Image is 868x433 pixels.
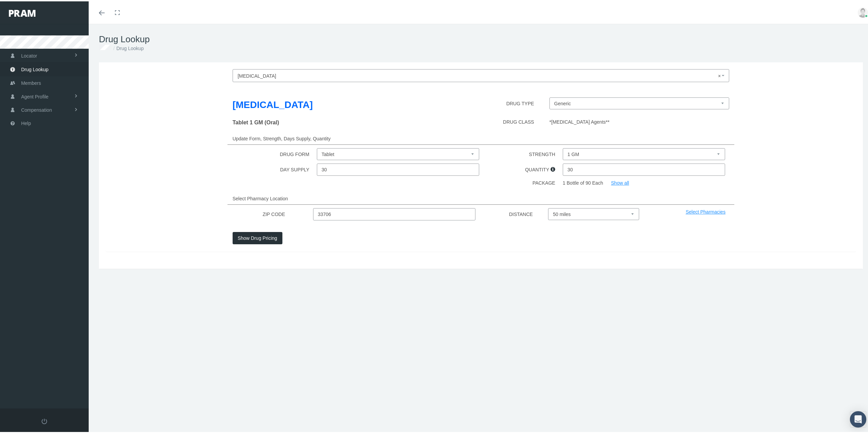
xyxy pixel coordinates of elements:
[21,75,41,88] span: Members
[233,68,730,81] span: valACYclovir HCl
[9,9,35,15] img: PRAM_20_x_78.png
[563,178,603,185] label: 1 Bottle of 90 Each
[233,131,336,143] label: Update Form, Strength, Days Supply, Quantity
[718,70,723,79] span: ×
[313,207,475,219] input: Zip Code
[532,178,560,187] label: PACKAGE
[549,117,609,124] label: *[MEDICAL_DATA] Agents**
[850,410,866,426] div: Open Intercom Messenger
[611,179,629,184] a: Show all
[21,102,52,115] span: Compensation
[233,96,313,111] label: [MEDICAL_DATA]
[233,191,293,203] label: Select Pharmacy Location
[238,70,720,79] span: valACYclovir HCl
[21,89,48,102] span: Agent Profile
[509,207,538,219] label: DISTANCE
[21,115,31,128] span: Help
[112,43,144,51] li: Drug Lookup
[233,231,282,243] button: Show Drug Pricing
[99,33,863,43] h1: Drug Lookup
[686,208,725,213] a: Select Pharmacies
[858,6,868,16] img: user-placeholder.jpg
[280,162,314,174] label: DAY SUPPLY
[525,162,560,174] label: QUANTITY
[21,48,37,61] span: Locator
[263,207,290,219] label: ZIP CODE
[280,147,314,159] label: DRUG FORM
[529,147,560,159] label: STRENGTH
[233,117,279,125] label: Tablet 1 GM (Oral)
[21,62,48,75] span: Drug Lookup
[506,96,539,108] label: DRUG TYPE
[503,117,539,126] label: DRUG CLASS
